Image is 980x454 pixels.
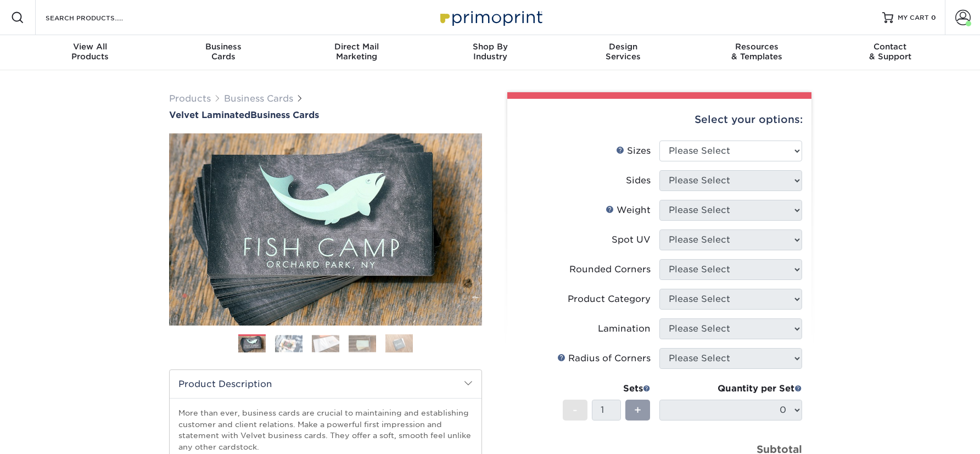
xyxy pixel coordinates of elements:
[169,93,211,104] a: Products
[44,11,152,24] input: SEARCH PRODUCTS.....
[275,335,303,352] img: Business Cards 02
[169,110,482,120] h1: Business Cards
[24,35,157,70] a: View AllProducts
[516,99,803,141] div: Select your options:
[898,13,929,23] span: MY CART
[156,42,290,61] div: Cards
[557,42,690,52] span: Design
[598,322,651,335] div: Lamination
[312,335,339,352] img: Business Cards 03
[169,110,250,120] span: Velvet Laminated
[824,42,957,61] div: & Support
[156,42,290,52] span: Business
[612,233,651,246] div: Spot UV
[573,402,578,418] span: -
[238,330,266,358] img: Business Cards 01
[290,42,423,61] div: Marketing
[290,42,423,52] span: Direct Mail
[435,5,545,29] img: Primoprint
[290,35,423,70] a: Direct MailMarketing
[690,42,824,52] span: Resources
[557,352,651,365] div: Radius of Corners
[616,144,651,158] div: Sizes
[824,42,957,52] span: Contact
[385,334,413,353] img: Business Cards 05
[569,263,651,276] div: Rounded Corners
[24,42,157,52] span: View All
[557,42,690,61] div: Services
[690,42,824,61] div: & Templates
[423,42,557,52] span: Shop By
[626,174,651,187] div: Sides
[169,73,482,386] img: Velvet Laminated 01
[659,382,802,395] div: Quantity per Set
[170,370,481,398] h2: Product Description
[931,14,936,21] span: 0
[606,204,651,217] div: Weight
[824,35,957,70] a: Contact& Support
[224,93,293,104] a: Business Cards
[169,110,482,120] a: Velvet LaminatedBusiness Cards
[568,293,651,306] div: Product Category
[156,35,290,70] a: BusinessCards
[690,35,824,70] a: Resources& Templates
[423,35,557,70] a: Shop ByIndustry
[423,42,557,61] div: Industry
[24,42,157,61] div: Products
[349,335,376,352] img: Business Cards 04
[557,35,690,70] a: DesignServices
[563,382,651,395] div: Sets
[634,402,641,418] span: +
